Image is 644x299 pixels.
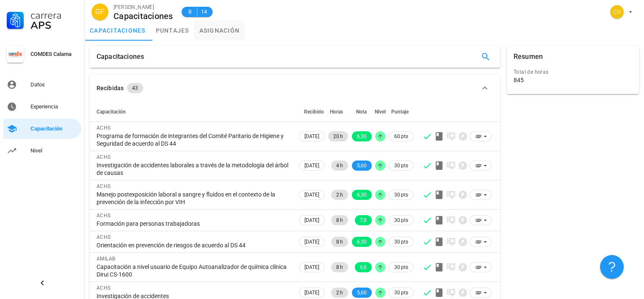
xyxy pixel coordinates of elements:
[97,183,111,189] span: ACHS
[394,161,408,170] span: 30 pts
[514,68,632,76] div: Total de horas
[90,102,297,122] th: Capacitación
[30,103,78,110] div: Experiencia
[394,216,408,224] span: 30 pts
[151,20,194,41] a: puntajes
[3,97,81,117] a: Experiencia
[97,154,111,160] span: ACHS
[97,234,111,240] span: ACHS
[304,161,319,170] span: [DATE]
[3,119,81,139] a: Capacitación
[97,46,144,68] div: Capacitaciones
[90,75,500,102] button: Recibidas 43
[97,83,124,93] div: Recibidas
[97,213,111,219] span: ACHS
[85,20,151,41] a: capacitaciones
[336,161,343,171] span: 4 h
[304,109,324,115] span: Recibido
[357,237,367,247] span: 6,30
[394,263,408,271] span: 30 pts
[297,102,326,122] th: Recibido
[330,109,343,115] span: Horas
[304,237,319,246] span: [DATE]
[187,8,193,16] span: B
[30,20,78,30] div: APS
[30,125,78,132] div: Capacitación
[97,109,126,115] span: Capacitación
[30,51,78,58] div: COMDES Calama
[336,237,343,247] span: 8 h
[336,215,343,225] span: 8 h
[97,256,115,262] span: AMILAB
[30,81,78,88] div: Datos
[350,102,373,122] th: Nota
[360,262,367,272] span: 6,6
[357,190,367,200] span: 6,30
[3,141,81,161] a: Nivel
[30,147,78,154] div: Nivel
[194,20,245,41] a: asignación
[97,263,290,278] div: Capacitación a nivel usuario de Equipo Autoanalizador de química clínica Dirui CS-1600
[514,46,543,68] div: Resumen
[97,220,290,227] div: Formación para personas trabajadoras
[387,102,415,122] th: Puntaje
[97,132,290,147] div: Programa de formación de integrantes del Comité Paritario de Higiene y Seguridad de acuerdo al DS 44
[357,288,367,298] span: 5,60
[304,263,319,272] span: [DATE]
[113,3,173,11] div: [PERSON_NAME]
[97,161,290,177] div: Investigación de accidentes laborales a través de la metodología del árbol de causas
[113,11,173,21] div: Capacitaciones
[391,109,409,115] span: Puntaje
[333,131,343,141] span: 20 h
[360,215,367,225] span: 7,0
[201,8,207,16] span: 14
[97,241,290,249] div: Orientación en prevención de riesgos de acuerdo al DS 44
[394,238,408,246] span: 30 pts
[610,5,624,19] div: avatar
[375,109,386,115] span: Nivel
[304,288,319,297] span: [DATE]
[30,10,78,20] div: Carrera
[304,190,319,199] span: [DATE]
[373,102,387,122] th: Nivel
[3,75,81,95] a: Datos
[394,132,408,141] span: 60 pts
[97,285,111,291] span: ACHS
[304,216,319,225] span: [DATE]
[336,288,343,298] span: 2 h
[304,132,319,141] span: [DATE]
[336,190,343,200] span: 2 h
[394,288,408,297] span: 30 pts
[326,102,350,122] th: Horas
[514,76,524,84] div: 845
[95,3,105,20] span: GF
[356,109,367,115] span: Nota
[336,262,343,272] span: 8 h
[357,161,367,171] span: 5,60
[97,125,111,131] span: ACHS
[97,191,290,206] div: Manejo postexposición laboral a sangre y fluidos en el contexto de la prevención de la infección ...
[394,191,408,199] span: 30 pts
[357,131,367,141] span: 6,30
[91,3,108,20] div: avatar
[132,83,138,93] span: 43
